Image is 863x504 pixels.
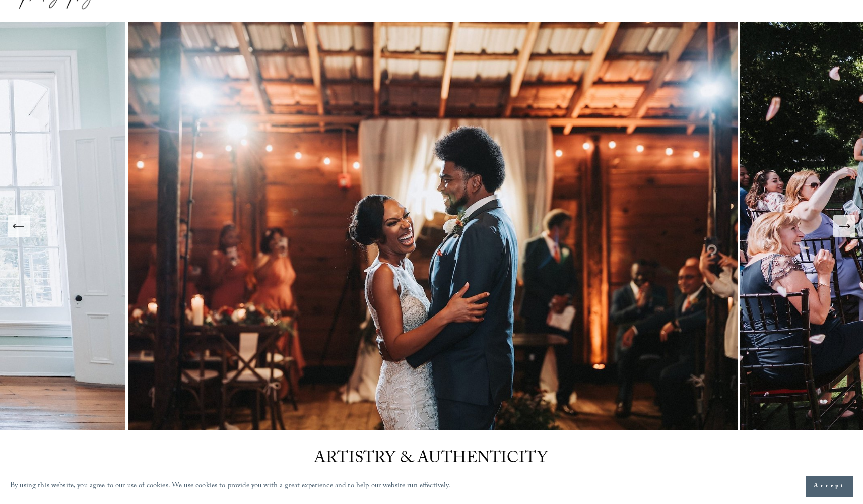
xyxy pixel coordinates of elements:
[806,476,853,497] button: Accept
[10,479,451,494] p: By using this website, you agree to our use of cookies. We use cookies to provide you with a grea...
[814,481,845,491] span: Accept
[833,215,855,237] button: Next Slide
[8,215,30,237] button: Previous Slide
[128,22,740,430] img: shakiraandshawn10+copy.jpg (Copy)
[314,446,548,473] span: ARTISTRY & AUTHENTICITY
